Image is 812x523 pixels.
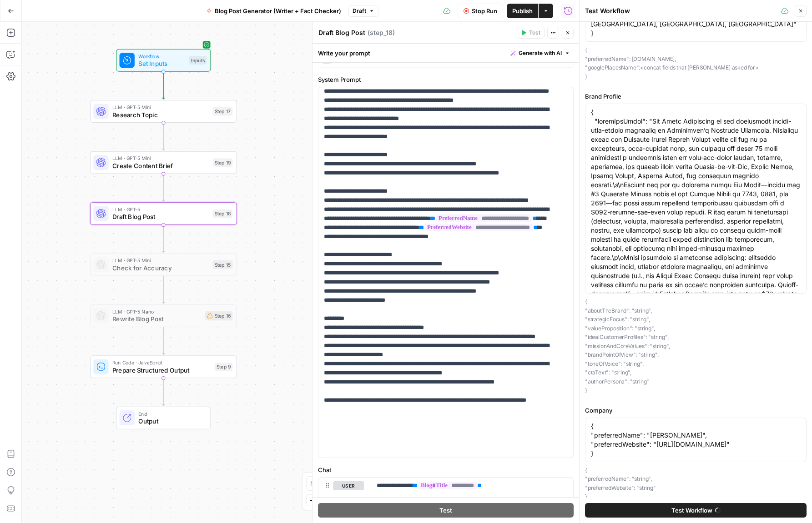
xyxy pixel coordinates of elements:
[112,103,209,111] span: LLM · GPT-5 Mini
[90,304,237,327] div: LLM · GPT-5 NanoRewrite Blog PostStep 16
[138,410,203,418] span: End
[112,154,209,162] span: LLM · GPT-5 Mini
[585,92,807,101] label: Brand Profile
[90,49,237,72] div: WorkflowSet InputsInputs
[215,6,341,15] span: Blog Post Generator (Writer + Fact Checker)
[138,59,185,69] span: Set Inputs
[585,45,807,81] p: { "preferredName": [DOMAIN_NAME], "googlePlacesName": <concat fields that [PERSON_NAME] asked for> }
[138,417,203,426] span: Output
[507,4,538,18] button: Publish
[318,465,574,474] label: Chat
[201,4,347,18] button: Blog Post Generator (Writer + Fact Checker)
[112,314,202,324] span: Rewrite Blog Post
[112,263,209,273] span: Check for Accuracy
[90,253,237,276] div: LLM · GPT-5 MiniCheck for AccuracyStep 15
[112,308,202,315] span: LLM · GPT-5 Nano
[112,205,209,213] span: LLM · GPT-5
[112,110,209,120] span: Research Topic
[517,27,545,39] button: Test
[318,503,574,518] button: Test
[162,276,165,303] g: Edge from step_15 to step_16
[458,4,503,18] button: Stop Run
[439,506,452,515] span: Test
[112,359,211,367] span: Run Code · JavaScript
[519,49,562,57] span: Generate with AI
[213,209,233,218] div: Step 18
[213,260,233,269] div: Step 15
[162,123,165,150] g: Edge from step_17 to step_19
[215,363,233,371] div: Step 9
[529,29,540,37] span: Test
[112,161,209,170] span: Create Content Brief
[112,365,211,375] span: Prepare Structured Output
[318,28,365,37] textarea: Draft Blog Post
[472,6,497,15] span: Stop Run
[90,202,237,225] div: LLM · GPT-5Draft Blog PostStep 18
[318,75,574,84] label: System Prompt
[189,56,207,65] div: Inputs
[395,54,402,63] span: |
[90,151,237,174] div: LLM · GPT-5 MiniCreate Content BriefStep 19
[512,6,533,15] span: Publish
[671,506,712,515] span: Test Workflow
[313,44,579,62] div: Write your prompt
[205,311,232,320] div: Step 16
[162,378,165,405] g: Edge from step_9 to end
[162,225,165,252] g: Edge from step_18 to step_15
[162,174,165,201] g: Edge from step_19 to step_18
[90,355,237,378] div: Run Code · JavaScriptPrepare Structured OutputStep 9
[333,481,364,490] button: user
[90,100,237,123] div: LLM · GPT-5 MiniResearch TopicStep 17
[585,406,807,415] label: Company
[585,466,807,501] p: { "preferredName": "string", "preferredWebsite": "string" }
[138,52,185,60] span: Workflow
[585,297,807,395] p: { "aboutTheBrand": "string", "strategicFocus": "string", "valueProposition": "string", "idealCust...
[591,422,801,458] textarea: { "preferredName": "[PERSON_NAME]", "preferredWebsite": "[URL][DOMAIN_NAME]" }
[112,212,209,222] span: Draft Blog Post
[90,407,237,429] div: EndOutput
[213,158,233,167] div: Step 19
[368,28,395,37] span: ( step_18 )
[213,107,233,116] div: Step 17
[357,54,362,63] span: |
[162,72,165,99] g: Edge from start to step_17
[507,47,574,59] button: Generate with AI
[112,257,209,264] span: LLM · GPT-5 Mini
[353,7,366,15] span: Draft
[585,503,807,518] button: Test Workflow
[348,5,378,17] button: Draft
[162,327,165,354] g: Edge from step_16 to step_9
